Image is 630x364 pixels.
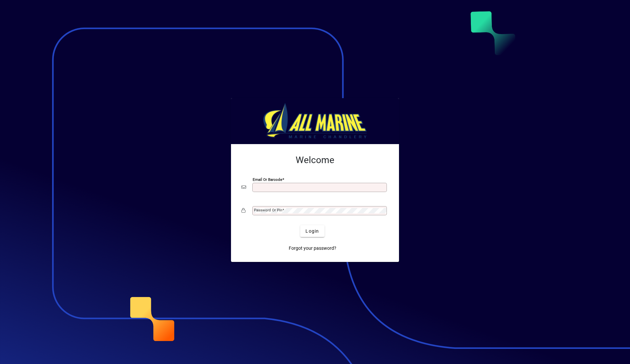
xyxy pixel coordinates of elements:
[253,177,282,182] mat-label: Email or Barcode
[254,208,282,212] mat-label: Password or Pin
[241,155,388,166] h2: Welcome
[300,225,324,237] button: Login
[289,245,336,252] span: Forgot your password?
[286,242,339,254] a: Forgot your password?
[305,228,319,235] span: Login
